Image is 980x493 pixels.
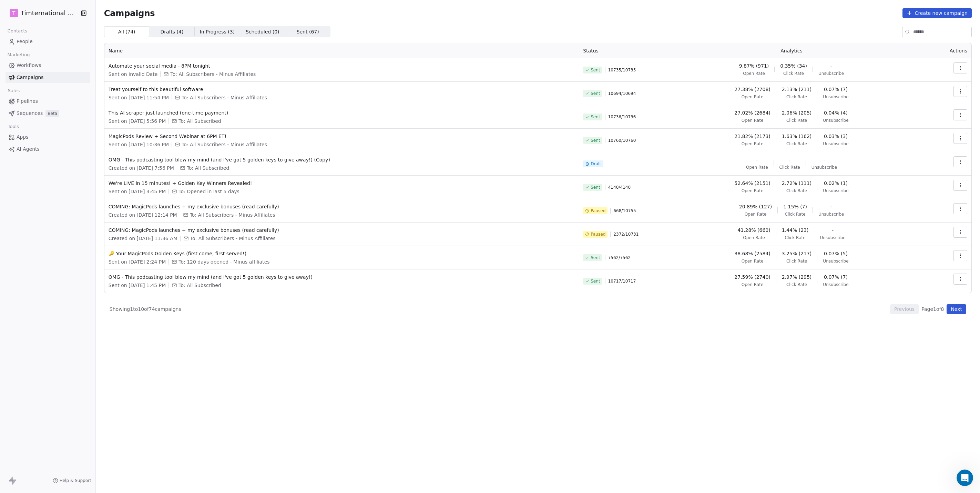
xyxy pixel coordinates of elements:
[73,206,127,213] div: I've now paused them
[104,8,155,18] span: Campaigns
[17,62,41,69] span: Workflows
[6,83,113,136] div: You’ll get replies here and in your email:✉️[EMAIL_ADDRESS][DOMAIN_NAME]Our usual reply time🕒1 day
[21,9,78,18] span: Timternational B.V.
[613,208,636,214] span: 668 / 10755
[665,43,918,58] th: Analytics
[591,278,600,284] span: Sent
[832,227,834,234] span: -
[12,10,16,17] span: T
[11,101,66,114] b: [EMAIL_ADDRESS][DOMAIN_NAME]
[734,133,770,140] span: 21.82% (2173)
[608,138,636,143] span: 10760 / 10760
[756,156,758,163] span: -
[178,118,221,125] span: To: All Subscribed
[824,180,848,187] span: 0.02% (1)
[178,188,239,195] span: To: Opened in last 5 days
[4,3,18,16] button: go back
[109,274,575,280] span: OMG - This podcasting tool blew my mind (and I've got 5 golden keys to give away!)
[591,255,600,260] span: Sent
[742,118,764,123] span: Open Rate
[121,3,133,15] div: Close
[17,125,32,130] b: 1 day
[4,26,30,36] span: Contacts
[890,304,919,314] button: Previous
[591,91,600,96] span: Sent
[742,94,764,100] span: Open Rate
[109,258,166,265] span: Sent on [DATE] 2:24 PM
[170,71,256,78] span: To: All Subscribers - Minus Affiliates
[902,8,972,18] button: Create new campaign
[591,114,600,120] span: Sent
[109,282,166,289] span: Sent on [DATE] 1:45 PM
[742,258,764,264] span: Open Rate
[591,67,600,73] span: Sent
[823,118,848,123] span: Unsubscribe
[30,53,127,73] div: Someone online? I need urgent help. My campaign says it's sending but it isn't.
[823,94,848,100] span: Unsubscribe
[823,258,848,264] span: Unsubscribe
[782,109,812,116] span: 2.06% (205)
[8,7,75,19] button: TTimternational B.V.
[109,141,169,148] span: Sent on [DATE] 10:36 PM
[739,62,769,69] span: 9.87% (971)
[783,203,807,210] span: 1.15% (7)
[6,72,90,83] a: Campaigns
[957,470,973,486] iframe: Intercom live chat
[786,258,807,264] span: Click Rate
[739,203,772,210] span: 20.89% (127)
[782,227,809,234] span: 1.44% (23)
[780,62,807,69] span: 0.35% (34)
[785,211,805,217] span: Click Rate
[11,87,108,114] div: You’ll get replies here and in your email: ✉️
[109,165,174,171] span: Created on [DATE] 7:56 PM
[786,282,807,287] span: Click Rate
[109,235,177,242] span: Created on [DATE] 11:36 AM
[6,179,132,201] div: Tim says…
[782,274,812,280] span: 2.97% (295)
[823,141,848,147] span: Unsubscribe
[6,108,90,119] a: SequencesBeta
[613,231,639,237] span: 2372 / 10731
[830,203,832,210] span: -
[5,121,22,132] span: Tools
[178,258,269,265] span: To: 120 days opened - Minus affiliates
[6,144,90,155] a: AI Agents
[947,304,966,314] button: Next
[17,38,33,45] span: People
[734,109,770,116] span: 27.02% (2684)
[109,211,177,218] span: Created on [DATE] 12:14 PM
[5,86,23,96] span: Sales
[20,4,31,15] img: Profile image for Fin
[200,28,235,36] span: In Progress ( 3 )
[108,3,121,16] button: Home
[591,138,600,143] span: Sent
[68,201,132,217] div: I've now paused them
[22,226,27,231] button: Gif picker
[25,49,132,78] div: Someone online? I need urgent help.My campaign says it's sending but it isn't.
[823,156,825,163] span: -
[246,28,279,36] span: Scheduled ( 0 )
[4,50,33,60] span: Marketing
[921,306,944,313] span: Page 1 of 8
[109,94,169,101] span: Sent on [DATE] 11:54 PM
[109,71,158,78] span: Sent on Invalid Date
[17,110,43,117] span: Sequences
[830,62,832,69] span: -
[118,223,129,234] button: Send a message…
[608,67,636,73] span: 10735 / 10735
[178,282,221,289] span: To: All Subscribed
[6,201,132,217] div: Tim says…
[6,49,132,83] div: Tim says…
[818,71,844,76] span: Unsubscribe
[109,188,166,195] span: Sent on [DATE] 3:45 PM
[190,235,276,242] span: To: All Subscribers - Minus Affiliates
[782,180,812,187] span: 2.72% (111)
[26,141,132,156] div: This is a super time sensitive campaign
[53,478,91,483] a: Help & Support
[811,165,837,170] span: Unsubscribe
[109,250,575,257] span: 🔑 Your MagicPods Golden Keys (first come, first served!)
[104,43,579,58] th: Name
[591,161,601,167] span: Draft
[782,133,812,140] span: 1.63% (162)
[824,86,848,93] span: 0.07% (7)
